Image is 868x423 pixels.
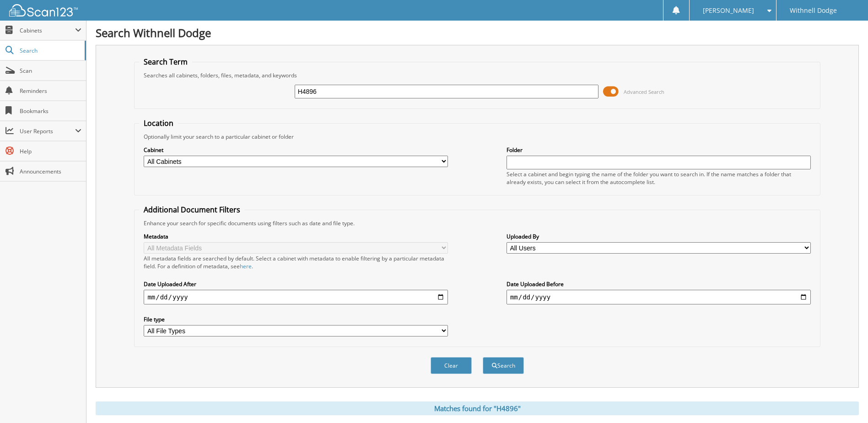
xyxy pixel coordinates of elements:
[507,280,811,288] label: Date Uploaded Before
[96,25,859,40] h1: Search Withnell Dodge
[507,170,811,186] div: Select a cabinet and begin typing the name of the folder you want to search in. If the name match...
[139,57,192,67] legend: Search Term
[9,4,78,16] img: scan123-logo-white.svg
[144,290,448,304] input: start
[483,357,524,374] button: Search
[144,255,448,270] div: All metadata fields are searched by default. Select a cabinet with metadata to enable filtering b...
[144,315,448,323] label: File type
[139,219,815,227] div: Enhance your search for specific documents using filters such as date and file type.
[20,127,75,135] span: User Reports
[507,290,811,304] input: end
[20,67,81,75] span: Scan
[20,168,81,175] span: Announcements
[144,146,448,154] label: Cabinet
[20,47,80,54] span: Search
[139,133,815,141] div: Optionally limit your search to a particular cabinet or folder
[20,87,81,95] span: Reminders
[144,280,448,288] label: Date Uploaded After
[624,88,664,95] span: Advanced Search
[139,71,815,79] div: Searches all cabinets, folders, files, metadata, and keywords
[790,8,837,13] span: Withnell Dodge
[703,8,754,13] span: [PERSON_NAME]
[144,233,448,240] label: Metadata
[507,146,811,154] label: Folder
[507,233,811,240] label: Uploaded By
[20,147,81,155] span: Help
[20,27,75,34] span: Cabinets
[139,118,178,128] legend: Location
[20,107,81,115] span: Bookmarks
[96,401,859,415] div: Matches found for "H4896"
[431,357,472,374] button: Clear
[139,205,245,215] legend: Additional Document Filters
[240,262,252,270] a: here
